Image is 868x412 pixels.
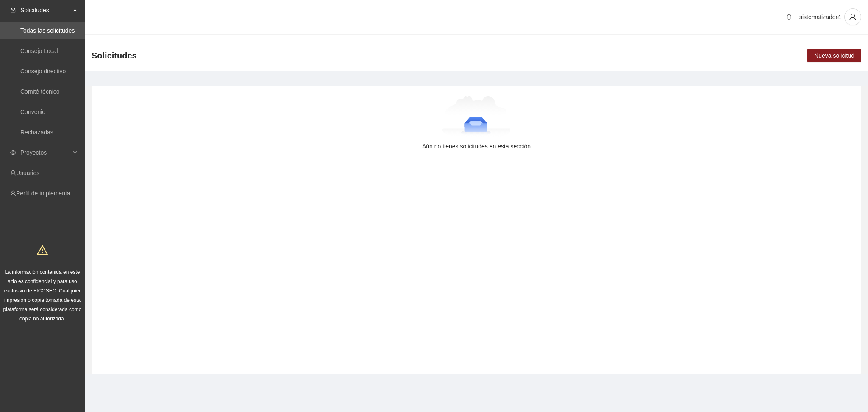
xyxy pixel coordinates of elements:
[37,245,48,256] span: warning
[20,2,70,19] span: Solicitudes
[20,68,66,75] a: Consejo directivo
[442,96,511,138] img: Aún no tienes solicitudes en esta sección
[20,27,75,34] a: Todas las solicitudes
[20,129,53,136] a: Rechazadas
[20,144,70,161] span: Proyectos
[782,10,796,24] button: bell
[845,13,861,21] span: user
[807,49,861,62] button: Nueva solicitud
[20,109,45,115] a: Convenio
[783,14,796,20] span: bell
[3,269,82,322] span: La información contenida en este sitio es confidencial y para uso exclusivo de FICOSEC. Cualquier...
[16,190,82,197] a: Perfil de implementadora
[20,47,58,54] a: Consejo Local
[20,88,60,95] a: Comité técnico
[814,51,854,60] span: Nueva solicitud
[10,7,16,13] span: inbox
[92,49,137,62] span: Solicitudes
[10,150,16,156] span: eye
[16,170,39,176] a: Usuarios
[105,142,848,151] div: Aún no tienes solicitudes en esta sección
[799,14,841,20] span: sistematizador4
[844,8,861,25] button: user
